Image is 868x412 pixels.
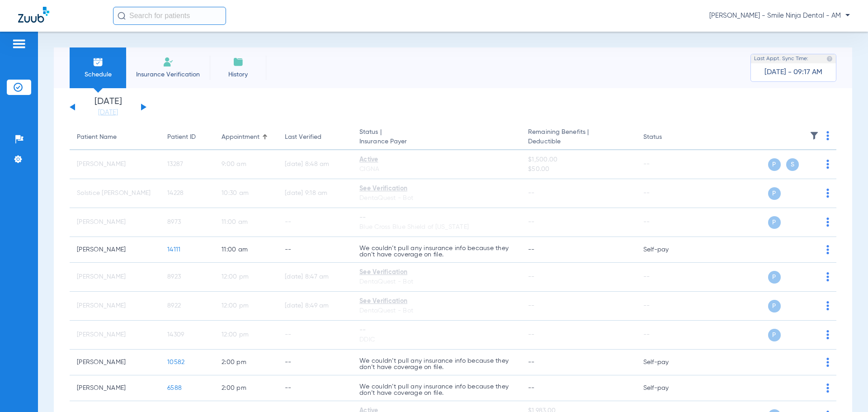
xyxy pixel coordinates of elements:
[163,57,174,67] img: Manual Insurance Verification
[167,303,181,309] span: 8922
[826,218,829,227] img: group-dot-blue.svg
[768,300,781,313] span: P
[786,158,799,171] span: S
[214,237,278,263] td: 11:00 AM
[278,263,352,292] td: [DATE] 8:47 AM
[359,268,514,277] div: See Verification
[278,150,352,179] td: [DATE] 8:48 AM
[636,350,697,375] td: Self-pay
[636,237,697,263] td: Self-pay
[217,70,259,79] span: History
[359,155,514,165] div: Active
[521,125,636,150] th: Remaining Benefits |
[118,12,126,20] img: Search Icon
[359,358,514,370] p: We couldn’t pull any insurance info because they don’t have coverage on file.
[214,375,278,401] td: 2:00 PM
[214,208,278,237] td: 11:00 AM
[359,326,514,335] div: --
[278,375,352,401] td: --
[167,274,181,280] span: 8923
[754,54,808,63] span: Last Appt. Sync Time:
[70,350,160,375] td: [PERSON_NAME]
[359,245,514,258] p: We couldn’t pull any insurance info because they don’t have coverage on file.
[810,131,819,140] img: filter.svg
[70,237,160,263] td: [PERSON_NAME]
[826,189,829,198] img: group-dot-blue.svg
[167,359,184,365] span: 10582
[285,133,345,142] div: Last Verified
[167,246,180,253] span: 14111
[81,108,135,117] a: [DATE]
[352,125,521,150] th: Status |
[768,187,781,200] span: P
[214,179,278,208] td: 10:30 AM
[278,237,352,263] td: --
[359,335,514,345] div: DDIC
[528,190,535,196] span: --
[70,375,160,401] td: [PERSON_NAME]
[76,70,119,79] span: Schedule
[167,133,207,142] div: Patient ID
[81,97,135,117] li: [DATE]
[222,133,259,142] div: Appointment
[764,68,822,77] span: [DATE] - 09:17 AM
[359,277,514,287] div: DentaQuest - Bot
[167,133,196,142] div: Patient ID
[826,160,829,169] img: group-dot-blue.svg
[167,190,184,196] span: 14228
[93,57,104,67] img: Schedule
[70,150,160,179] td: [PERSON_NAME]
[70,292,160,321] td: [PERSON_NAME]
[823,369,868,412] iframe: Chat Widget
[285,133,321,142] div: Last Verified
[359,213,514,223] div: --
[636,125,697,150] th: Status
[233,57,244,67] img: History
[636,263,697,292] td: --
[70,321,160,350] td: [PERSON_NAME]
[167,331,184,338] span: 14309
[826,301,829,310] img: group-dot-blue.svg
[77,133,117,142] div: Patient Name
[278,292,352,321] td: [DATE] 8:49 AM
[528,303,535,309] span: --
[359,223,514,232] div: Blue Cross Blue Shield of [US_STATE]
[768,329,781,341] span: P
[70,208,160,237] td: [PERSON_NAME]
[167,219,181,225] span: 8973
[359,384,514,396] p: We couldn’t pull any insurance info because they don’t have coverage on file.
[167,161,183,167] span: 13287
[12,38,26,49] img: hamburger-icon
[167,385,182,391] span: 6588
[528,359,535,365] span: --
[359,306,514,316] div: DentaQuest - Bot
[70,263,160,292] td: [PERSON_NAME]
[528,137,628,147] span: Deductible
[70,179,160,208] td: Solstice [PERSON_NAME]
[214,150,278,179] td: 9:00 AM
[636,321,697,350] td: --
[214,292,278,321] td: 12:00 PM
[636,179,697,208] td: --
[826,330,829,339] img: group-dot-blue.svg
[528,385,535,391] span: --
[214,263,278,292] td: 12:00 PM
[278,350,352,375] td: --
[826,358,829,367] img: group-dot-blue.svg
[826,131,829,140] img: group-dot-blue.svg
[113,7,226,25] input: Search for patients
[528,165,628,174] span: $50.00
[359,137,514,147] span: Insurance Payer
[636,208,697,237] td: --
[636,375,697,401] td: Self-pay
[826,272,829,281] img: group-dot-blue.svg
[768,158,781,171] span: P
[636,292,697,321] td: --
[133,70,203,79] span: Insurance Verification
[278,179,352,208] td: [DATE] 9:18 AM
[636,150,697,179] td: --
[528,274,535,280] span: --
[826,245,829,254] img: group-dot-blue.svg
[214,350,278,375] td: 2:00 PM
